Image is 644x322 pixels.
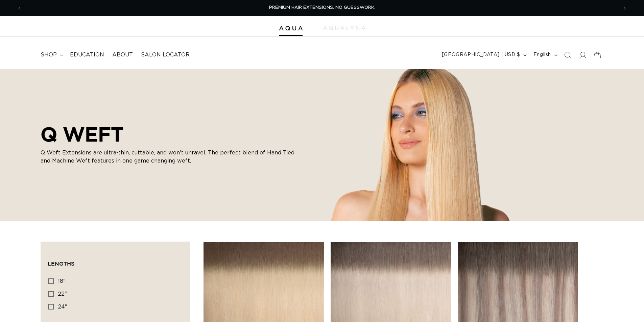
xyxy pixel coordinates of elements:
span: [GEOGRAPHIC_DATA] | USD $ [442,51,520,58]
span: Salon Locator [141,51,190,58]
a: Education [66,47,108,63]
button: Next announcement [617,2,632,15]
p: Q Weft Extensions are ultra-thin, cuttable, and won’t unravel. The perfect blend of Hand Tied and... [41,149,297,165]
span: PREMIUM HAIR EXTENSIONS. NO GUESSWORK. [269,5,375,10]
summary: shop [37,47,66,63]
button: Previous announcement [12,2,27,15]
span: About [112,51,133,58]
h2: Q WEFT [41,122,297,146]
a: Salon Locator [137,47,194,63]
span: 24" [58,304,67,309]
summary: Lengths (0 selected) [48,249,183,273]
img: Aqua Hair Extensions [279,26,303,31]
img: aqualyna.com [323,26,365,30]
span: 18" [58,278,66,284]
a: About [108,47,137,63]
span: Lengths [48,261,74,267]
span: English [533,51,551,58]
span: Education [70,51,104,58]
button: English [529,49,560,61]
button: [GEOGRAPHIC_DATA] | USD $ [438,49,529,61]
span: 22" [58,291,67,297]
span: shop [41,51,57,58]
summary: Search [560,48,575,63]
